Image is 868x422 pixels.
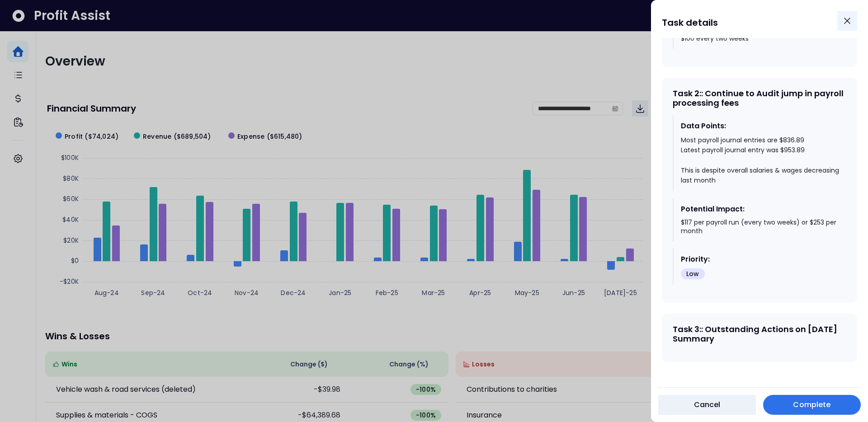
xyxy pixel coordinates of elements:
div: Data Points: [681,121,839,131]
h1: Task details [662,14,718,31]
div: $117 per payroll run (every two weeks) or $253 per month [681,218,839,236]
span: Complete [793,399,830,410]
button: Close [837,11,857,31]
div: Task 3 : : Outstanding Actions on [DATE] Summary [673,324,846,344]
div: $100 every two weeks [681,34,839,43]
button: Cancel [658,395,756,415]
div: Potential Impact: [681,204,839,215]
span: Cancel [694,399,721,410]
span: Low [686,269,699,278]
div: Task 2 : : Continue to Audit jump in payroll processing fees [673,89,846,108]
div: Most payroll journal entries are $836.89 Latest payroll journal entry was $953.89 This is despite... [681,135,839,186]
div: Priority: [681,254,839,265]
button: Complete [763,395,861,415]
